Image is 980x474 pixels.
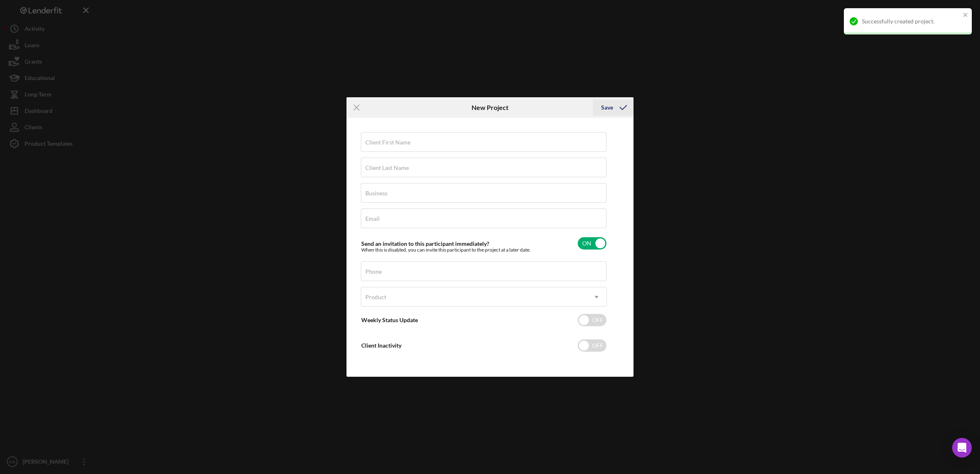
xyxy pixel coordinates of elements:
div: Product [365,294,386,300]
div: Save [601,99,613,116]
div: Open Intercom Messenger [952,438,972,458]
label: Client Last Name [365,165,409,171]
label: Email [365,215,380,222]
label: Send an invitation to this participant immediately? [361,240,489,247]
label: Client Inactivity [361,342,401,349]
label: Business [365,190,387,197]
label: Phone [365,268,382,275]
div: When this is disabled, you can invite this participant to the project at a later date. [361,247,531,253]
label: Client First Name [365,139,410,146]
button: close [963,11,969,19]
button: Save [593,99,634,116]
h6: New Project [472,104,508,111]
div: Successfully created project. [862,18,960,25]
label: Weekly Status Update [361,316,418,323]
